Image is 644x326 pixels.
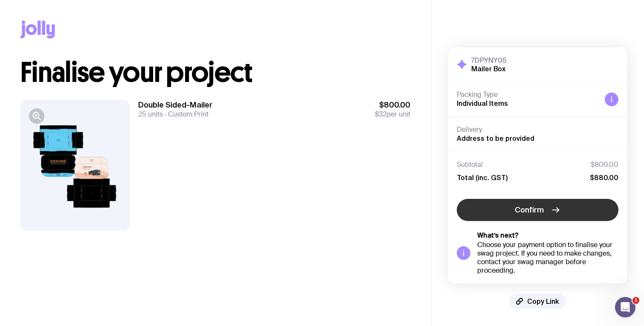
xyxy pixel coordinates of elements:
[590,173,618,182] span: $880.00
[515,205,544,215] span: Confirm
[457,173,508,182] span: Total (inc. GST)
[477,231,618,240] h5: What’s next?
[20,59,410,86] h1: Finalise your project
[457,99,508,107] span: Individual Items
[375,110,386,119] span: $32
[375,110,410,119] span: per unit
[477,241,618,275] div: Choose your payment option to finalise your swag project. If you need to make changes, contact yo...
[457,90,598,99] h4: Packing Type
[471,56,507,64] h3: 7DPYNY05
[615,297,635,317] iframe: Intercom live chat
[591,160,618,169] span: $800.00
[457,160,483,169] span: Subtotal
[527,297,559,306] span: Copy Link
[163,110,209,119] span: Custom Print
[509,294,566,309] button: Copy Link
[457,199,618,221] button: Confirm
[457,125,618,134] h4: Delivery
[138,100,212,110] h3: Double Sided-Mailer
[632,297,639,304] span: 1
[457,134,534,142] span: Address to be provided
[138,110,163,119] span: 25 units
[375,100,410,110] span: $800.00
[471,64,507,73] h2: Mailer Box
